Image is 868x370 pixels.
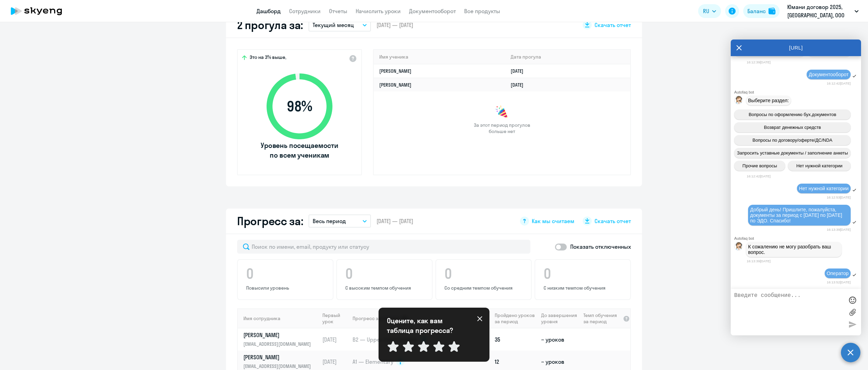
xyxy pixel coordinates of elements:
a: Отчеты [329,8,347,15]
a: Начислить уроки [356,8,401,15]
span: Выберите раздел: [748,98,789,103]
a: [PERSON_NAME] [379,82,411,88]
button: Текущий месяц [309,18,371,32]
img: congrats [495,105,509,119]
th: До завершения уровня [538,308,580,328]
p: [EMAIL_ADDRESS][DOMAIN_NAME] [243,362,315,370]
span: Вопросы по оформлению бух.документов [749,112,836,117]
td: [DATE] [320,328,352,351]
button: Прочие вопросы [734,161,785,171]
a: Документооборот [409,8,456,15]
a: Дашборд [257,8,281,15]
span: К сожалению не могу разобрать ваш вопрос. [748,244,832,255]
span: За этот период прогулов больше нет [473,122,531,134]
div: Баланс [747,7,766,15]
th: Дата прогула [505,50,630,64]
span: Документооборот [809,72,849,77]
span: 98 % [260,98,339,115]
img: balance [769,8,775,15]
th: Имя сотрудника [238,308,320,328]
time: 16:12:39[DATE] [747,60,771,64]
span: RU [703,7,709,15]
th: Пройдено уроков за период [492,308,538,328]
span: [DATE] — [DATE] [376,217,413,225]
label: Лимит 10 файлов [847,307,858,317]
p: Показать отключенных [570,243,631,251]
span: A1 — Elementary [353,358,393,365]
a: [DATE] [511,68,529,74]
time: 16:12:42[DATE] [747,174,771,178]
button: Вопросы по оформлению бух.документов [734,109,851,120]
time: 16:13:52[DATE] [827,280,851,284]
span: B2 — Upper-Intermediate [353,336,417,343]
button: Весь период [309,214,371,228]
th: Первый урок [320,308,352,328]
button: Запросить уставные документы / заполнение анкеты [734,148,851,158]
p: Оцените, как вам таблица прогресса? [387,316,463,335]
a: [PERSON_NAME][EMAIL_ADDRESS][DOMAIN_NAME] [243,331,319,348]
img: bot avatar [735,242,743,252]
span: Добрый день! Пришлите, пожалуйста, документы за период с [DATE] по [DATE] по ЭДО. Спасибо! [750,207,843,223]
p: [PERSON_NAME] [243,331,315,339]
span: Прочие вопросы [743,163,777,168]
div: Autofaq bot [734,236,861,240]
p: [EMAIL_ADDRESS][DOMAIN_NAME] [243,340,315,348]
span: Скачать отчет [594,21,631,29]
th: Имя ученика [374,50,505,64]
h2: Прогресс за: [237,214,303,228]
span: Нет нужной категории [796,163,842,168]
a: Сотрудники [289,8,321,15]
div: Autofaq bot [734,90,861,94]
time: 16:13:39[DATE] [747,259,771,263]
button: Балансbalance [743,4,780,18]
span: Это на 3% выше, [250,54,286,62]
span: Темп обучения за период [583,312,621,325]
p: Весь период [313,217,346,225]
button: Юмани договор 2025, [GEOGRAPHIC_DATA], ООО НКО [784,3,862,19]
button: RU [698,4,721,18]
span: Возврат денежных средств [764,125,821,130]
span: Скачать отчет [594,217,631,225]
td: ~ уроков [538,328,580,351]
time: 16:12:42[DATE] [827,81,851,85]
a: [DATE] [511,82,529,88]
span: [DATE] — [DATE] [376,21,413,29]
h2: 2 прогула за: [237,18,303,32]
time: 16:13:39[DATE] [827,228,851,231]
span: Как мы считаем [532,217,574,225]
button: Вопросы по договору/оферте/ДС/NDA [734,135,851,145]
img: bot avatar [735,96,743,106]
p: Текущий месяц [313,21,354,29]
button: Нет нужной категории [788,161,851,171]
time: 16:12:53[DATE] [827,195,851,199]
button: Возврат денежных средств [734,122,851,132]
a: Все продукты [464,8,500,15]
td: 35 [492,328,538,351]
span: Нет нужной категории [799,186,849,191]
span: Оператор [827,271,849,276]
input: Поиск по имени, email, продукту или статусу [237,240,530,254]
span: Прогресс за период [353,315,399,321]
span: Вопросы по договору/оферте/ДС/NDA [753,138,832,143]
span: Уровень посещаемости по всем ученикам [260,141,339,160]
span: Запросить уставные документы / заполнение анкеты [737,150,848,156]
a: [PERSON_NAME][EMAIL_ADDRESS][DOMAIN_NAME] [243,353,319,370]
p: Юмани договор 2025, [GEOGRAPHIC_DATA], ООО НКО [787,3,852,19]
p: [PERSON_NAME] [243,353,315,361]
a: [PERSON_NAME] [379,68,411,74]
